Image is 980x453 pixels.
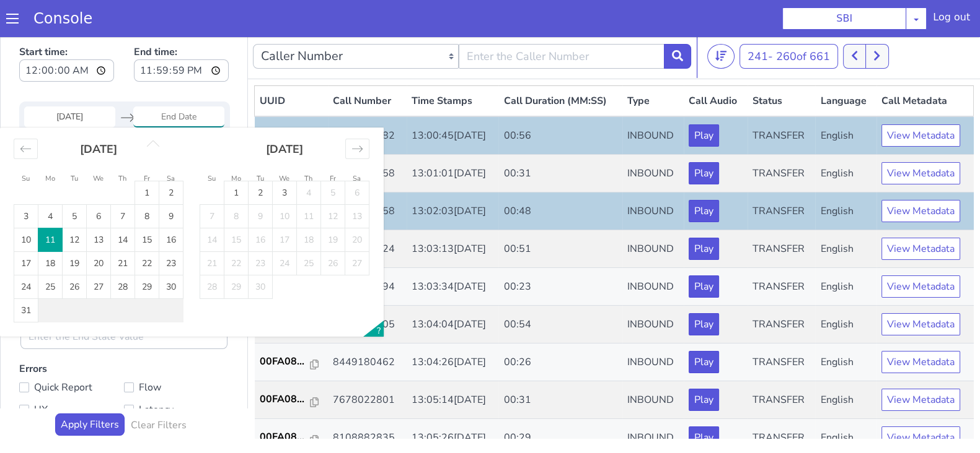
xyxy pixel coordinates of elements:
div: Move backward to switch to the previous month. [14,105,38,125]
td: Not available. Thursday, September 25, 2025 [297,218,321,241]
td: 13:05:14[DATE] [407,347,499,385]
input: Start Date [24,72,115,93]
td: Choose Monday, August 4, 2025 as your check-out date. It’s available. [38,171,63,194]
button: Play [689,128,719,150]
a: 00FA08... [260,395,323,410]
input: End Date [133,72,224,93]
td: Choose Monday, September 1, 2025 as your check-out date. It’s available. [224,147,249,171]
h6: Clear Filters [131,386,187,397]
td: 00:48 [498,158,622,196]
td: Not available. Thursday, September 11, 2025 [297,171,321,194]
small: We [279,140,289,149]
td: Choose Friday, August 15, 2025 as your check-out date. It’s available. [135,194,159,218]
td: Not available. Saturday, September 13, 2025 [345,171,369,194]
td: English [815,347,876,385]
td: Choose Tuesday, August 12, 2025 as your check-out date. It’s available. [63,194,87,218]
small: Sa [167,140,175,149]
button: View Metadata [881,204,960,226]
td: 00:51 [498,196,622,234]
td: Not available. Friday, September 26, 2025 [321,218,345,241]
td: English [815,121,876,158]
small: Mo [45,140,55,149]
td: 00:29 [498,385,622,423]
td: INBOUND [622,272,684,309]
td: 13:00:45[DATE] [407,82,499,121]
td: INBOUND [622,385,684,423]
th: Call Metadata [876,52,974,83]
td: Not available. Tuesday, September 23, 2025 [249,218,273,241]
td: Not available. Saturday, September 20, 2025 [345,194,369,218]
td: English [815,158,876,196]
button: View Metadata [881,166,960,188]
small: Tu [71,140,78,149]
button: Play [689,241,719,264]
td: Not available. Wednesday, September 24, 2025 [273,218,297,241]
td: Choose Wednesday, August 6, 2025 as your check-out date. It’s available. [87,171,111,194]
label: UX [19,367,124,384]
td: Choose Friday, August 1, 2025 as your check-out date. It’s available. [135,147,159,171]
button: View Metadata [881,128,960,150]
div: Log out [933,10,970,30]
small: Su [208,140,216,149]
td: Choose Wednesday, August 13, 2025 as your check-out date. It’s available. [87,194,111,218]
td: INBOUND [622,158,684,196]
a: Console [19,10,107,27]
button: Play [689,317,719,339]
td: Choose Friday, August 29, 2025 as your check-out date. It’s available. [135,241,159,265]
td: 13:02:03[DATE] [407,158,499,196]
td: Choose Sunday, August 10, 2025 as your check-out date. It’s available. [14,194,38,218]
td: Choose Thursday, August 21, 2025 as your check-out date. It’s available. [111,218,135,241]
td: Not available. Saturday, September 27, 2025 [345,218,369,241]
label: Start time: [19,7,114,51]
td: English [815,272,876,309]
button: Play [689,166,719,188]
td: Not available. Friday, September 5, 2025 [321,147,345,171]
td: Not available. Tuesday, September 16, 2025 [249,194,273,218]
button: Play [689,279,719,301]
input: Start time: [19,25,114,48]
button: Play [689,355,719,377]
td: INBOUND [622,234,684,272]
td: Not available. Thursday, September 18, 2025 [297,194,321,218]
td: Not available. Monday, September 22, 2025 [224,218,249,241]
td: Not available. Wednesday, September 17, 2025 [273,194,297,218]
input: Enter the Caller Number [459,10,664,35]
button: View Metadata [881,90,960,113]
button: Play [689,90,719,113]
p: 00FA08... [260,358,311,373]
td: Selected as start date. Monday, August 11, 2025 [38,194,63,218]
td: TRANSFER [748,82,815,121]
td: English [815,385,876,423]
td: Not available. Thursday, September 4, 2025 [297,147,321,171]
small: Sa [353,140,361,149]
td: TRANSFER [748,309,815,347]
td: INBOUND [622,196,684,234]
button: View Metadata [881,392,960,415]
th: UUID [255,52,328,83]
td: 8108882835 [328,385,407,423]
td: INBOUND [622,82,684,121]
td: 8449180462 [328,309,407,347]
small: Tu [257,140,264,149]
button: Open the keyboard shortcuts panel. [363,287,384,303]
td: Not available. Monday, September 29, 2025 [224,241,249,265]
td: TRANSFER [748,121,815,158]
span: ? [377,291,381,303]
td: Not available. Wednesday, September 10, 2025 [273,171,297,194]
p: 00FA08... [260,320,311,335]
td: TRANSFER [748,196,815,234]
small: Th [304,140,312,149]
td: 9667073482 [328,82,407,121]
td: TRANSFER [748,385,815,423]
td: 00:31 [498,347,622,385]
td: Not available. Saturday, September 6, 2025 [345,147,369,171]
td: 13:01:01[DATE] [407,121,499,158]
th: Language [815,52,876,83]
input: End time: [134,25,229,48]
td: TRANSFER [748,347,815,385]
th: Type [622,52,684,83]
label: Flow [124,345,229,362]
td: Not available. Monday, September 8, 2025 [224,171,249,194]
th: Time Stamps [407,52,499,83]
small: Mo [231,140,241,149]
